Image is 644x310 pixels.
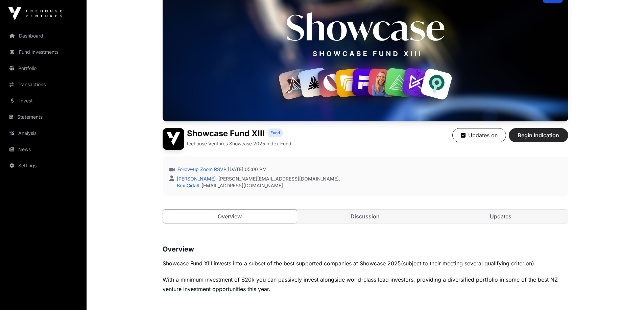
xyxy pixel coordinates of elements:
h3: Overview [163,244,568,255]
a: Follow-up Zoom RSVP [176,166,226,173]
a: Settings [5,158,81,173]
a: [PERSON_NAME] [175,176,216,182]
p: (subject to their meeting several qualifying criterion). [163,259,568,268]
p: With a minimum investment of $20k you can passively invest alongside world-class lead investors, ... [163,275,568,294]
a: Overview [163,209,297,223]
a: Portfolio [5,61,81,76]
h1: Showcase Fund XIII [187,128,265,139]
img: Showcase Fund XIII [163,128,184,150]
span: [DATE] 05:00 PM [228,166,267,173]
a: [EMAIL_ADDRESS][DOMAIN_NAME] [201,182,283,189]
span: Begin Indication [517,131,560,139]
a: Analysis [5,126,81,141]
p: Icehouse Ventures Showcase 2025 Index Fund. [187,140,293,147]
a: [PERSON_NAME][EMAIL_ADDRESS][DOMAIN_NAME] [218,175,339,182]
button: Begin Indication [509,128,568,142]
a: Bex Gidall [175,183,199,188]
div: , [175,175,340,182]
a: Dashboard [5,28,81,43]
iframe: Chat Widget [610,278,644,310]
span: Fund [270,130,280,136]
button: Updates on [452,128,506,142]
a: Transactions [5,77,81,92]
a: Statements [5,110,81,124]
a: Discussion [298,210,432,223]
span: Showcase Fund XIII invests into a subset of the best supported companies at Showcase 2025 [163,260,401,267]
a: Updates [434,210,568,223]
a: Invest [5,93,81,108]
a: News [5,142,81,157]
img: Icehouse Ventures Logo [8,7,62,20]
a: Fund Investments [5,45,81,59]
a: Begin Indication [509,135,568,142]
nav: Tabs [163,210,568,223]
